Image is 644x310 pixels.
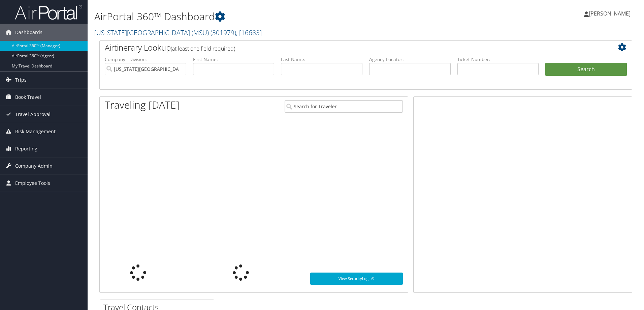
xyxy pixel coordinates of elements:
[171,45,235,52] span: (at least one field required)
[15,123,56,140] span: Risk Management
[15,24,42,41] span: Dashboards
[281,56,362,63] label: Last Name:
[15,175,50,192] span: Employee Tools
[15,89,41,106] span: Book Travel
[584,3,637,24] a: [PERSON_NAME]
[589,10,631,17] span: [PERSON_NAME]
[15,4,82,20] img: airportal-logo.png
[236,28,262,37] span: , [ 16683 ]
[15,158,53,174] span: Company Admin
[15,106,51,123] span: Travel Approval
[369,56,451,63] label: Agency Locator:
[457,56,539,63] label: Ticket Number:
[105,42,582,53] h2: Airtinerary Lookup
[15,140,37,157] span: Reporting
[105,98,180,112] h1: Traveling [DATE]
[94,28,262,37] a: [US_STATE][GEOGRAPHIC_DATA] (MSU)
[105,56,186,63] label: Company - Division:
[193,56,275,63] label: First Name:
[94,9,456,24] h1: AirPortal 360™ Dashboard
[211,28,236,37] span: ( 301979 )
[15,72,27,88] span: Trips
[285,100,403,113] input: Search for Traveler
[310,273,403,285] a: View SecurityLogic®
[545,63,627,76] button: Search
